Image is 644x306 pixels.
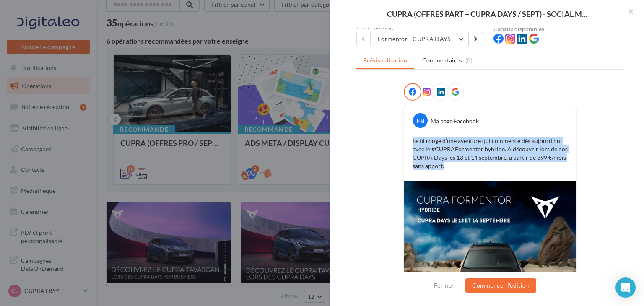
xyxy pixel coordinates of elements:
[356,24,487,30] div: Cross-posting
[465,57,473,64] span: (0)
[371,32,469,46] button: Formentor - CUPRA DAYS
[493,26,624,32] div: Canaux disponibles
[431,117,479,125] div: Ma page Facebook
[615,277,636,298] div: Open Intercom Messenger
[413,137,568,170] p: Le fil rouge d’une aventure qui commence dès aujourd’hui avec le #CUPRAFormentor hybride. À décou...
[387,10,587,18] span: CUPRA (OFFRES PART + CUPRA DAYS / SEPT) - SOCIAL M...
[431,280,457,290] button: Fermer
[413,113,428,128] div: FB
[422,56,462,65] span: Commentaires
[465,278,536,293] button: Commencer l'édition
